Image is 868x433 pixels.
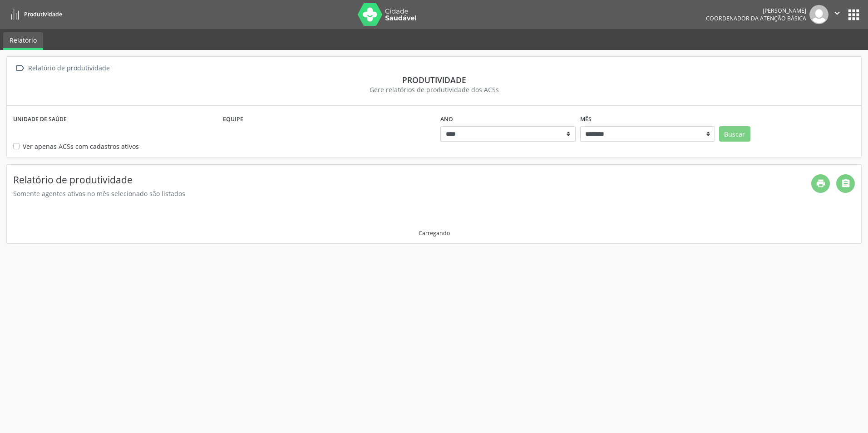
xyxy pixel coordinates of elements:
[3,32,43,50] a: Relatório
[580,112,592,126] label: Mês
[13,174,811,186] h4: Relatório de produtividade
[832,8,842,18] i: 
[13,62,26,75] i: 
[24,10,62,18] span: Produtividade
[829,5,846,24] button: 
[13,62,111,75] a:  Relatório de produtividade
[223,112,243,126] label: Equipe
[13,189,811,198] div: Somente agentes ativos no mês selecionado são listados
[440,112,453,126] label: Ano
[26,62,111,75] div: Relatório de produtividade
[13,85,855,94] div: Gere relatórios de produtividade dos ACSs
[706,15,806,22] span: Coordenador da Atenção Básica
[13,112,67,126] label: Unidade de saúde
[23,142,139,151] label: Ver apenas ACSs com cadastros ativos
[846,7,862,23] button: apps
[6,7,62,22] a: Produtividade
[809,5,829,24] img: img
[13,75,855,85] div: Produtividade
[419,229,450,237] div: Carregando
[706,7,806,15] div: [PERSON_NAME]
[719,126,750,142] button: Buscar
